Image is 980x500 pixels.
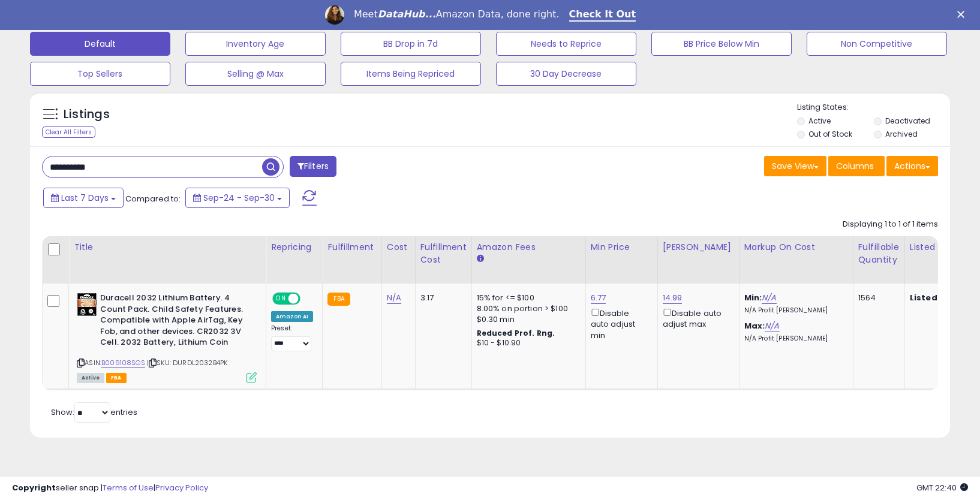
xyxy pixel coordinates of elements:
[797,102,950,113] p: Listing States:
[271,324,313,351] div: Preset:
[744,292,762,303] b: Min:
[477,314,576,325] div: $0.30 min
[42,126,95,138] div: Clear All Filters
[744,335,844,343] p: N/A Profit [PERSON_NAME]
[325,5,344,25] img: Profile image for Georgie
[957,11,969,18] div: Close
[30,62,170,86] button: Top Sellers
[203,192,275,204] span: Sep-24 - Sep-30
[651,32,792,56] button: BB Price Below Min
[496,32,636,56] button: Needs to Reprice
[185,188,290,208] button: Sep-24 - Sep-30
[51,406,137,418] span: Show: entries
[477,293,576,303] div: 15% for <= $100
[591,306,648,341] div: Disable auto adjust min
[77,293,97,317] img: 41s22puqvZL._SL40_.jpg
[74,241,261,254] div: Title
[185,62,326,86] button: Selling @ Max
[663,292,683,304] a: 14.99
[765,320,779,332] a: N/A
[762,292,776,304] a: N/A
[147,358,227,368] span: | SKU: DURDL2032B4PK
[496,62,636,86] button: 30 Day Decrease
[271,311,313,322] div: Amazon AI
[64,106,110,123] h5: Listings
[744,241,848,254] div: Markup on Cost
[836,160,874,172] span: Columns
[100,293,246,351] b: Duracell 2032 Lithium Battery. 4 Count Pack. Child Safety Features. Compatible with Apple AirTag,...
[808,129,852,139] label: Out of Stock
[354,8,560,20] div: Meet Amazon Data, done right.
[477,338,576,348] div: $10 - $10.90
[103,482,154,493] a: Terms of Use
[155,482,208,493] a: Privacy Policy
[663,241,734,254] div: [PERSON_NAME]
[420,293,462,303] div: 3.17
[885,116,930,126] label: Deactivated
[591,292,606,304] a: 6.77
[910,292,964,303] b: Listed Price:
[106,373,127,383] span: FBA
[591,241,653,254] div: Min Price
[101,358,145,368] a: B009108SGS
[744,306,844,315] p: N/A Profit [PERSON_NAME]
[185,32,326,56] button: Inventory Age
[477,328,555,338] b: Reduced Prof. Rng.
[828,156,885,176] button: Columns
[420,241,467,266] div: Fulfillment Cost
[886,156,938,176] button: Actions
[663,306,730,330] div: Disable auto adjust max
[378,8,436,20] i: DataHub...
[61,192,109,204] span: Last 7 Days
[744,320,765,332] b: Max:
[341,62,481,86] button: Items Being Repriced
[30,32,170,56] button: Default
[125,193,181,204] span: Compared to:
[341,32,481,56] button: BB Drop in 7d
[477,241,581,254] div: Amazon Fees
[387,241,410,254] div: Cost
[843,219,938,230] div: Displaying 1 to 1 of 1 items
[290,156,336,177] button: Filters
[916,482,968,493] span: 2025-10-9 22:40 GMT
[477,303,576,314] div: 8.00% on portion > $100
[12,482,56,493] strong: Copyright
[271,241,317,254] div: Repricing
[477,254,484,264] small: Amazon Fees.
[77,373,104,383] span: All listings currently available for purchase on Amazon
[12,483,208,494] div: seller snap | |
[569,8,636,22] a: Check It Out
[808,116,831,126] label: Active
[764,156,826,176] button: Save View
[273,294,288,304] span: ON
[327,293,350,306] small: FBA
[739,236,853,284] th: The percentage added to the cost of goods (COGS) that forms the calculator for Min & Max prices.
[858,241,900,266] div: Fulfillable Quantity
[43,188,124,208] button: Last 7 Days
[77,293,257,381] div: ASIN:
[299,294,318,304] span: OFF
[858,293,895,303] div: 1564
[885,129,918,139] label: Archived
[327,241,376,254] div: Fulfillment
[807,32,947,56] button: Non Competitive
[387,292,401,304] a: N/A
